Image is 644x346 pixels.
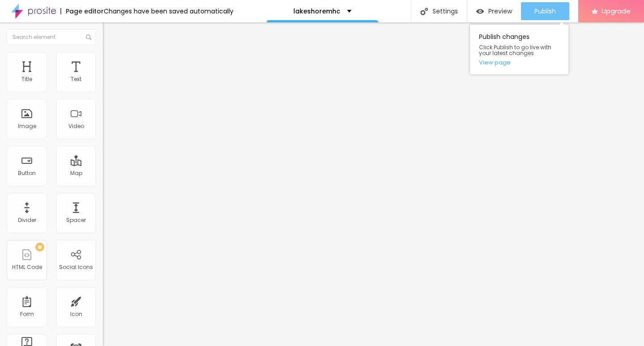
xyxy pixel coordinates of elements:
div: Image [18,123,36,129]
a: View page [479,60,559,65]
div: Spacer [66,217,86,223]
span: Upgrade [602,7,631,15]
div: Button [18,170,36,176]
div: Form [20,311,34,317]
img: Icone [420,8,428,15]
div: Title [21,76,32,82]
div: Changes have been saved automatically [104,8,233,14]
div: Map [70,170,82,176]
img: view-1.svg [476,8,484,15]
div: Page editor [60,8,104,14]
div: Icon [70,311,82,317]
div: Video [68,123,84,129]
div: HTML Code [12,264,42,270]
div: Divider [18,217,36,223]
p: lakeshoremhc [293,8,340,14]
button: Preview [467,2,521,20]
span: Preview [488,8,512,15]
div: Publish changes [470,25,568,74]
button: Publish [521,2,569,20]
input: Search element [7,29,96,45]
img: Icone [86,34,91,40]
span: Click Publish to go live with your latest changes. [479,44,559,56]
div: Social Icons [59,264,93,270]
span: Publish [534,8,556,15]
div: Text [71,76,81,82]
